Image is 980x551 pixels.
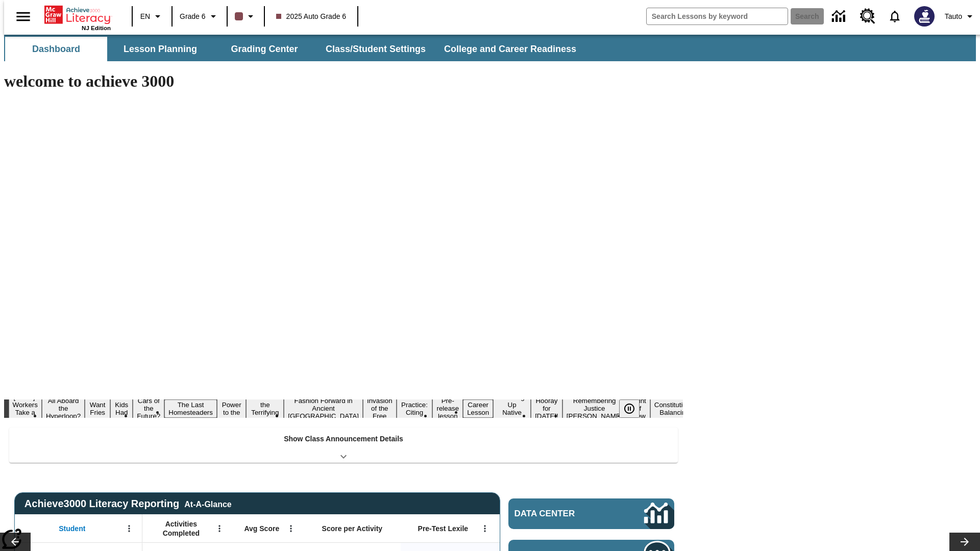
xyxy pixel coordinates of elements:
button: Slide 14 Cooking Up Native Traditions [493,392,531,425]
span: Score per Activity [322,524,383,533]
button: Class/Student Settings [317,37,434,61]
button: Open Menu [121,521,137,536]
button: Language: EN, Select a language [136,7,168,26]
button: Slide 4 Dirty Jobs Kids Had To Do [110,384,133,433]
button: Pause [619,399,640,418]
div: At-A-Glance [184,498,231,509]
span: Pre-Test Lexile [418,524,469,533]
h1: welcome to achieve 3000 [4,72,683,91]
button: Slide 3 Do You Want Fries With That? [85,384,110,433]
div: Home [44,4,111,31]
button: Slide 18 The Constitution's Balancing Act [650,392,699,425]
span: Grade 6 [180,11,206,22]
button: Dashboard [5,37,107,61]
button: Lesson carousel, Next [949,533,980,551]
button: Slide 5 Cars of the Future? [133,395,164,421]
button: Slide 2 All Aboard the Hyperloop? [42,395,85,421]
a: Data Center [826,3,854,31]
span: Activities Completed [148,519,215,538]
button: Lesson Planning [109,37,211,61]
button: Slide 7 Solar Power to the People [217,392,247,425]
img: Avatar [914,6,935,27]
div: Pause [619,399,650,418]
a: Notifications [881,3,908,30]
button: Slide 13 Career Lesson [463,399,493,418]
a: Data Center [508,498,674,529]
button: Open Menu [212,521,227,536]
a: Resource Center, Will open in new tab [854,3,881,30]
button: Open Menu [283,521,299,536]
a: Home [44,5,111,25]
button: Grade: Grade 6, Select a grade [176,7,224,26]
button: Slide 10 The Invasion of the Free CD [363,388,397,429]
button: Slide 6 The Last Homesteaders [164,399,217,418]
button: Slide 11 Mixed Practice: Citing Evidence [397,392,433,425]
button: Open Menu [477,521,493,536]
button: Grading Center [213,37,315,61]
div: SubNavbar [4,35,976,61]
span: Avg Score [244,524,279,533]
span: Achieve3000 Literacy Reporting [24,498,232,510]
span: NJ Edition [82,25,111,31]
button: Select a new avatar [908,3,941,30]
button: Class color is dark brown. Change class color [231,7,261,26]
span: 2025 Auto Grade 6 [276,11,347,22]
button: Slide 9 Fashion Forward in Ancient Rome [284,395,363,421]
button: Slide 1 Labor Day: Workers Take a Stand [9,392,42,425]
span: EN [140,11,150,22]
div: Show Class Announcement Details [9,428,678,463]
button: Slide 8 Attack of the Terrifying Tomatoes [246,392,284,425]
p: Show Class Announcement Details [284,434,403,444]
button: Slide 16 Remembering Justice O'Connor [562,395,627,421]
button: College and Career Readiness [436,37,584,61]
span: Student [59,524,85,533]
button: Slide 15 Hooray for Constitution Day! [531,395,562,421]
button: Open side menu [8,2,38,32]
button: Profile/Settings [941,7,980,26]
span: Data Center [514,509,610,519]
span: Tauto [945,11,962,22]
button: Slide 12 Pre-release lesson [432,395,463,421]
div: SubNavbar [4,37,585,61]
input: search field [647,8,788,24]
